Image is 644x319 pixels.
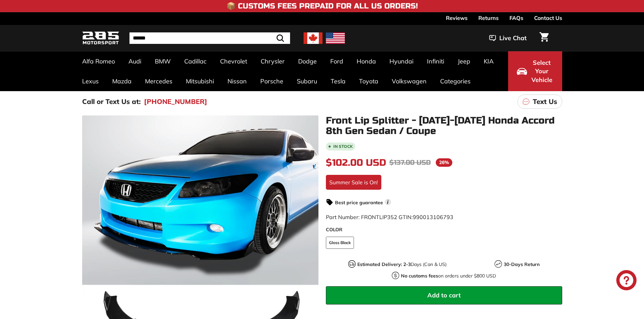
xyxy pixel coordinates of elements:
a: Volkswagen [385,71,433,91]
a: Contact Us [534,12,562,24]
a: Returns [478,12,499,24]
a: Text Us [518,95,562,109]
button: Add to cart [326,286,562,304]
a: Mercedes [138,71,179,91]
a: Toyota [352,71,385,91]
span: Select Your Vehicle [530,58,553,84]
a: Infiniti [420,51,451,71]
span: $137.00 USD [389,158,431,167]
a: Tesla [324,71,352,91]
button: Live Chat [480,30,535,47]
a: FAQs [509,12,523,24]
a: Reviews [446,12,468,24]
a: KIA [477,51,500,71]
a: Audi [122,51,148,71]
span: $102.00 USD [326,157,386,168]
inbox-online-store-chat: Shopify online store chat [614,270,639,292]
label: COLOR [326,226,562,233]
input: Search [129,32,290,44]
a: Mitsubishi [179,71,221,91]
a: Hyundai [383,51,420,71]
a: Mazda [105,71,138,91]
strong: 30-Days Return [504,261,540,267]
a: Nissan [221,71,254,91]
p: Days (Can & US) [357,261,447,268]
h4: 📦 Customs Fees Prepaid for All US Orders! [226,2,418,10]
h1: Front Lip Splitter - [DATE]-[DATE] Honda Accord 8th Gen Sedan / Coupe [326,115,562,136]
a: Alfa Romeo [75,51,122,71]
span: Add to cart [427,291,461,299]
a: Chevrolet [213,51,254,71]
a: BMW [148,51,177,71]
a: Categories [433,71,477,91]
p: Text Us [533,97,557,107]
a: [PHONE_NUMBER] [144,97,207,107]
span: i [385,199,391,205]
p: on orders under $800 USD [401,272,496,280]
a: Dodge [291,51,324,71]
a: Porsche [254,71,290,91]
p: Call or Text Us at: [82,97,141,107]
a: Honda [350,51,383,71]
strong: Estimated Delivery: 2-3 [357,261,411,267]
span: Live Chat [499,34,527,43]
a: Ford [324,51,350,71]
span: 990013106793 [413,214,453,220]
a: Jeep [451,51,477,71]
a: Lexus [75,71,105,91]
a: Chrysler [254,51,291,71]
img: Logo_285_Motorsport_areodynamics_components [82,30,119,46]
strong: Best price guarantee [335,200,383,206]
span: 26% [436,158,452,167]
a: Subaru [290,71,324,91]
strong: No customs fees [401,273,438,279]
a: Cart [535,27,553,50]
b: In stock [333,144,353,149]
span: Part Number: FRONTLIP352 GTIN: [326,214,453,220]
a: Cadillac [177,51,213,71]
div: Summer Sale is On! [326,175,381,190]
button: Select Your Vehicle [508,51,562,91]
